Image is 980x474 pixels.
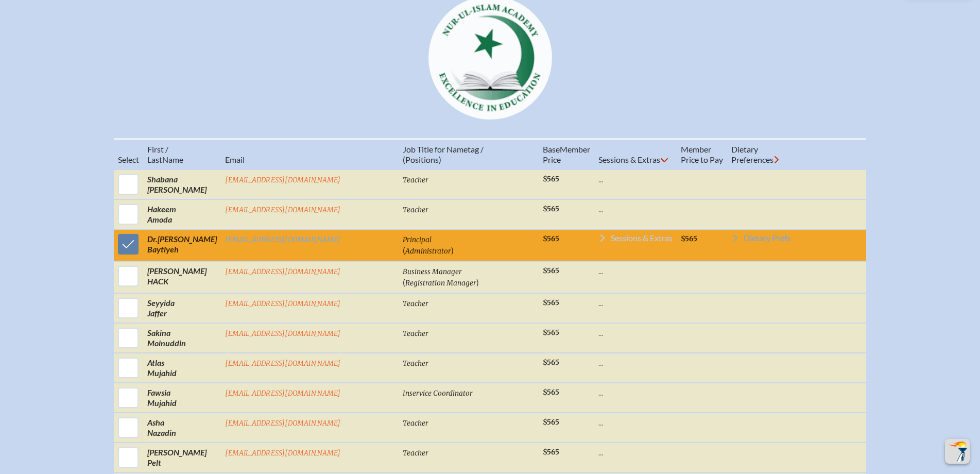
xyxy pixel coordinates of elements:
[403,176,428,184] span: Teacher
[403,449,428,458] span: Teacher
[594,139,677,170] th: Sessions & Extras
[744,234,790,242] span: Dietary Prefs
[543,205,559,213] span: $565
[143,413,221,443] td: Asha Nazadin
[543,298,559,307] span: $565
[543,358,559,367] span: $565
[543,144,560,154] span: Base
[727,139,809,170] th: Diet
[947,441,968,462] img: To the top
[143,293,221,323] td: Seyyida Jaffer
[403,277,405,287] span: (
[147,144,168,154] span: First /
[225,299,340,308] a: [EMAIL_ADDRESS][DOMAIN_NAME]
[143,323,221,353] td: Sakina Moinuddin
[598,298,673,308] p: ...
[543,418,559,427] span: $565
[598,328,673,338] p: ...
[225,329,340,338] a: [EMAIL_ADDRESS][DOMAIN_NAME]
[543,234,559,243] span: $565
[403,206,428,214] span: Teacher
[403,267,462,276] span: Business Manager
[403,359,428,368] span: Teacher
[143,261,221,293] td: [PERSON_NAME] HACK
[143,229,221,261] td: [PERSON_NAME] Baytiyeh
[598,447,673,458] p: ...
[543,328,559,337] span: $565
[543,448,559,456] span: $565
[476,277,479,287] span: )
[451,245,454,255] span: )
[221,139,398,170] th: Email
[405,247,451,256] span: Administrator
[598,174,673,184] p: ...
[118,155,139,164] span: Select
[598,204,673,214] p: ...
[403,235,432,244] span: Principal
[598,358,673,368] p: ...
[147,234,158,244] span: Dr.
[543,155,561,164] span: Price
[598,266,673,276] p: ...
[598,234,673,246] a: Sessions & Extras
[543,388,559,397] span: $565
[225,359,340,368] a: [EMAIL_ADDRESS][DOMAIN_NAME]
[405,279,476,287] span: Registration Manager
[143,139,221,170] th: Name
[731,234,790,246] a: Dietary Prefs
[598,387,673,398] p: ...
[225,206,340,214] a: [EMAIL_ADDRESS][DOMAIN_NAME]
[143,383,221,413] td: Fawsia Mujahid
[403,245,405,255] span: (
[403,419,428,428] span: Teacher
[147,155,162,164] span: Last
[403,299,428,308] span: Teacher
[677,139,727,170] th: Member Price to Pay
[681,234,697,243] span: $565
[399,139,539,170] th: Job Title for Nametag / (Positions)
[143,170,221,199] td: Shabana [PERSON_NAME]
[143,199,221,229] td: Hakeem Amoda
[225,267,340,276] a: [EMAIL_ADDRESS][DOMAIN_NAME]
[225,235,340,244] a: [EMAIL_ADDRESS][DOMAIN_NAME]
[539,139,594,170] th: Memb
[543,266,559,275] span: $565
[225,449,340,458] a: [EMAIL_ADDRESS][DOMAIN_NAME]
[143,443,221,472] td: [PERSON_NAME] Pelt
[583,144,590,154] span: er
[403,389,473,398] span: Inservice Coordinator
[611,234,673,242] span: Sessions & Extras
[945,439,970,464] button: Scroll Top
[543,175,559,183] span: $565
[598,417,673,428] p: ...
[403,329,428,338] span: Teacher
[143,353,221,383] td: Atlas Mujahid
[731,144,773,164] span: ary Preferences
[225,419,340,428] a: [EMAIL_ADDRESS][DOMAIN_NAME]
[225,389,340,398] a: [EMAIL_ADDRESS][DOMAIN_NAME]
[225,176,340,184] a: [EMAIL_ADDRESS][DOMAIN_NAME]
